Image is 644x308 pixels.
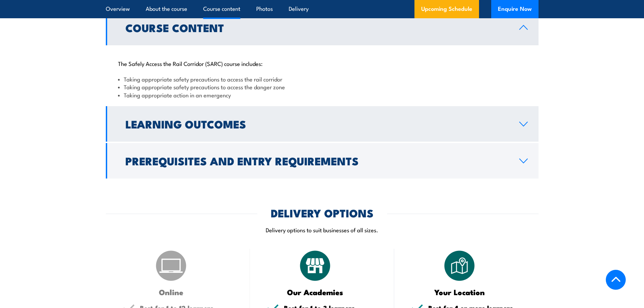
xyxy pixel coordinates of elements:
h2: Learning Outcomes [125,119,508,128]
h2: Course Content [125,23,508,32]
h3: Your Location [411,288,508,296]
p: The Safely Access the Rail Corridor (SARC) course includes: [118,60,526,67]
h2: DELIVERY OPTIONS [271,208,374,217]
h3: Our Academies [267,288,364,296]
li: Taking appropriate action in an emergency [118,91,526,99]
a: Learning Outcomes [106,106,539,142]
li: Taking appropriate safety precautions to access the danger zone [118,83,526,91]
li: Taking appropriate safety precautions to access the rail corridor [118,75,526,83]
h2: Prerequisites and Entry Requirements [125,156,508,165]
a: Course Content [106,10,539,45]
p: Delivery options to suit businesses of all sizes. [106,226,539,234]
h3: Online [123,288,220,296]
a: Prerequisites and Entry Requirements [106,143,539,179]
